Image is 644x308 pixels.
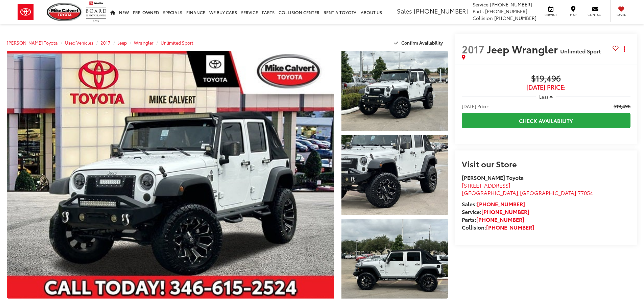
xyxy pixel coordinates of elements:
a: [PERSON_NAME] Toyota [7,40,58,46]
img: 2017 Jeep Wrangler Unlimited Sport [3,50,337,300]
span: Less [539,94,548,100]
span: [PHONE_NUMBER] [414,6,468,15]
span: Unlimited Sport [560,47,601,55]
span: [GEOGRAPHIC_DATA] [520,189,576,196]
span: Sales [397,6,412,15]
span: [DATE] Price: [462,84,630,91]
span: Service [543,13,558,17]
strong: Sales: [462,200,525,208]
span: [STREET_ADDRESS] [462,181,510,189]
a: [PHONE_NUMBER] [476,215,524,223]
span: , [462,189,593,196]
a: Expand Photo 0 [7,51,334,299]
span: [PHONE_NUMBER] [494,15,536,21]
span: Parts [473,8,484,15]
a: Used Vehicles [65,40,93,46]
a: Wrangler [134,40,153,46]
img: 2017 Jeep Wrangler Unlimited Sport [340,134,449,216]
a: 2017 [100,40,111,46]
span: Confirm Availability [401,40,443,46]
a: [STREET_ADDRESS] [GEOGRAPHIC_DATA],[GEOGRAPHIC_DATA] 77054 [462,181,593,197]
a: Check Availability [462,113,630,128]
img: 2017 Jeep Wrangler Unlimited Sport [340,50,449,132]
button: Actions [619,43,630,55]
span: Saved [614,13,629,17]
button: Confirm Availability [390,37,448,49]
span: Collision [473,15,493,21]
span: 77054 [578,189,593,196]
button: Less [536,91,556,103]
span: [PHONE_NUMBER] [485,8,527,15]
span: Service [473,1,488,8]
a: Unlimited Sport [161,40,193,46]
a: [PHONE_NUMBER] [481,208,529,215]
h2: Visit our Store [462,159,630,168]
span: $19,496 [614,103,630,110]
span: [DATE] Price: [462,103,489,110]
strong: Service: [462,208,529,215]
span: [PHONE_NUMBER] [490,1,532,8]
strong: Collision: [462,223,534,231]
span: Map [566,13,580,17]
a: Expand Photo 1 [341,51,448,131]
a: [PHONE_NUMBER] [486,223,534,231]
a: Expand Photo 3 [341,219,448,299]
span: Contact [588,13,603,17]
a: Expand Photo 2 [341,135,448,215]
img: 2017 Jeep Wrangler Unlimited Sport [340,218,449,300]
span: dropdown dots [624,46,625,52]
span: $19,496 [462,74,630,84]
span: 2017 [462,42,484,56]
a: Jeep [118,40,127,46]
span: [GEOGRAPHIC_DATA] [462,189,518,196]
a: [PHONE_NUMBER] [477,200,525,208]
strong: Parts: [462,215,524,223]
strong: [PERSON_NAME] Toyota [462,173,524,181]
span: Jeep Wrangler [487,42,560,56]
img: Mike Calvert Toyota [47,3,82,21]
